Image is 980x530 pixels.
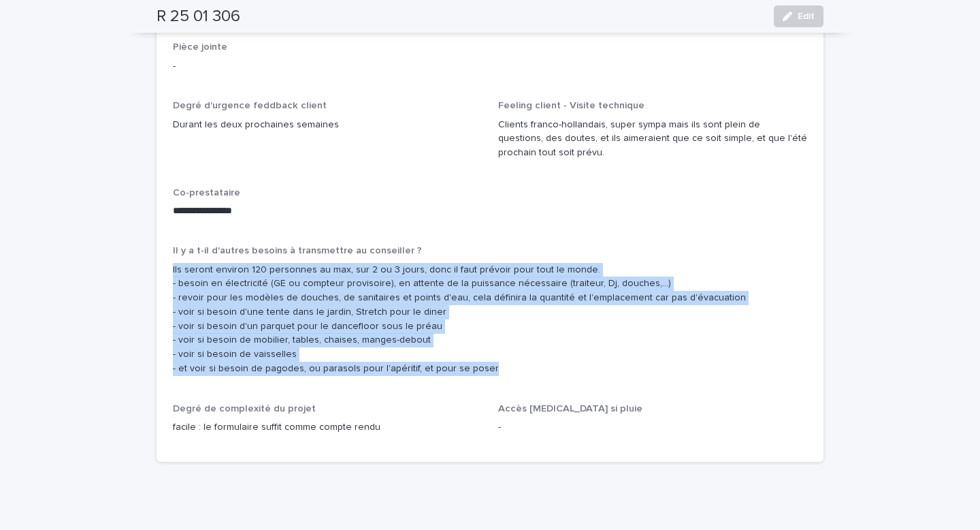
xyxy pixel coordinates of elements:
span: Edit [798,12,815,21]
span: Degré de complexité du projet [173,404,316,414]
span: Il y a t-il d'autres besoins à transmettre au conseiller ? [173,246,422,255]
p: Durant les deux prochaines semaines [173,118,482,132]
span: Co-prestataire [173,188,240,198]
span: Pièce jointe [173,42,227,52]
p: facile : le formulaire suffit comme compte rendu [173,420,482,435]
span: Feeling client - Visite technique [498,101,644,110]
p: Ils seront environ 120 personnes au max, sur 2 ou 3 jours, donc il faut prévoir pour tout le mond... [173,263,807,376]
span: Accès [MEDICAL_DATA] si pluie [498,404,642,414]
h2: R 25 01 306 [157,7,240,27]
p: - [498,420,807,435]
p: - [173,59,807,74]
span: Degré d'urgence feddback client [173,101,327,110]
p: Clients franco-hollandais, super sympa mais ils sont plein de questions, des doutes, et ils aimer... [498,118,807,160]
button: Edit [774,5,823,27]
